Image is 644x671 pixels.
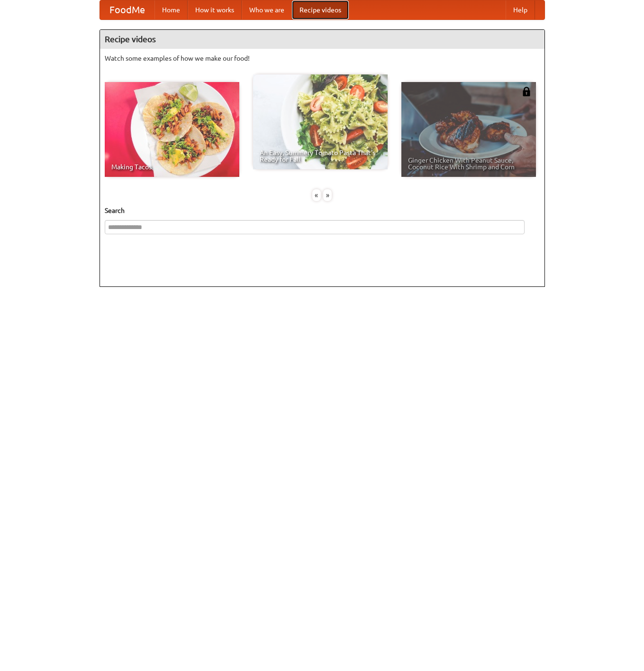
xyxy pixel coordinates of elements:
a: How it works [188,0,242,19]
a: FoodMe [100,0,154,19]
div: » [323,189,332,201]
p: Watch some examples of how we make our food! [105,54,540,63]
span: Making Tacos [111,164,233,170]
span: An Easy, Summery Tomato Pasta That's Ready for Fall [260,149,381,163]
div: « [312,189,321,201]
a: Home [154,0,188,19]
h4: Recipe videos [100,30,544,49]
img: 483408.png [522,87,531,96]
a: Making Tacos [105,82,239,177]
a: An Easy, Summery Tomato Pasta That's Ready for Fall [253,74,388,169]
h5: Search [105,206,540,215]
a: Help [506,0,535,19]
a: Recipe videos [292,0,349,19]
a: Who we are [242,0,292,19]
